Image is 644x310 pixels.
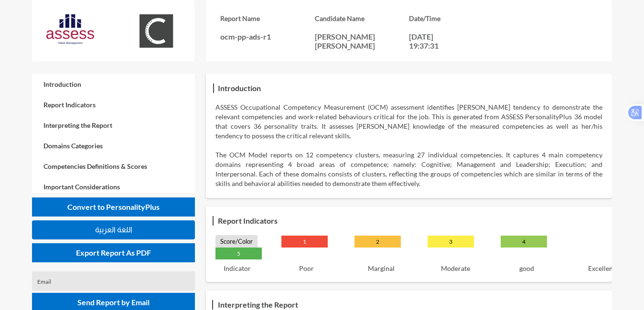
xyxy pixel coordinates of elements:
a: Introduction [32,74,195,94]
p: Indicator [224,264,251,272]
p: [DATE] 19:37:31 [409,32,452,50]
a: Competencies Definitions & Scores [32,156,195,176]
a: Interpreting the Report [32,115,195,135]
p: 2 [354,236,401,248]
p: Excellent [588,264,615,272]
p: [PERSON_NAME] [PERSON_NAME] [315,32,409,50]
span: اللغة العربية [95,226,132,234]
p: 3 [428,236,474,248]
button: Export Report As PDF [32,243,195,262]
h3: Introduction [215,81,263,95]
h3: Candidate Name [315,14,409,22]
p: 5 [215,248,262,259]
h3: Report Name [220,14,314,22]
p: The OCM Model reports on 12 competency clusters, measuring 27 individual competencies. It capture... [215,150,602,188]
span: Send Report by Email [77,298,150,307]
p: Score/Color [215,235,258,248]
a: Domains Categories [32,135,195,156]
p: ocm-pp-ads-r1 [220,32,314,41]
img: AssessLogoo.svg [46,14,94,44]
h3: Report Indicators [215,214,280,227]
p: 1 [281,236,328,248]
p: good [519,264,534,272]
button: Convert to PersonalityPlus [32,197,195,217]
h3: Date/Time [409,14,503,22]
p: Poor [299,264,314,272]
span: Convert to PersonalityPlus [67,202,160,211]
a: Report Indicators [32,94,195,115]
p: ASSESS Occupational Competency Measurement (OCM) assessment identifies [PERSON_NAME] tendency to ... [215,103,602,141]
span: Export Report As PDF [76,248,151,257]
a: Important Considerations [32,176,195,197]
button: اللغة العربية [32,220,195,239]
p: Moderate [441,264,470,272]
img: OCM.svg [132,14,180,48]
p: 4 [501,236,547,248]
p: Marginal [368,264,395,272]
